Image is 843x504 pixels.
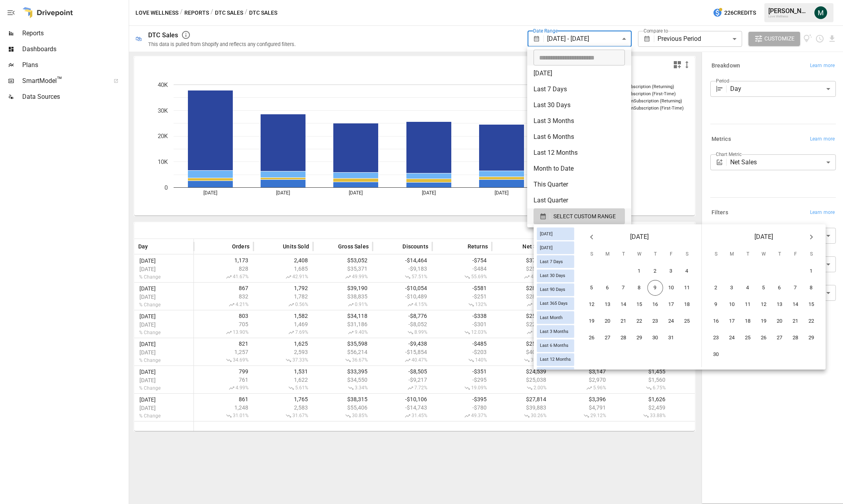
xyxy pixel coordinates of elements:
[537,245,556,250] span: [DATE]
[724,297,740,313] button: 10
[754,231,773,242] span: [DATE]
[804,246,818,262] span: Saturday
[584,297,600,313] button: 12
[680,246,694,262] span: Saturday
[527,113,631,129] li: Last 3 Months
[632,297,648,313] button: 15
[632,246,646,262] span: Wednesday
[537,259,566,264] span: Last 7 Days
[600,314,616,329] button: 20
[537,329,572,334] span: Last 3 Months
[772,246,787,262] span: Thursday
[527,129,631,145] li: Last 6 Months
[527,161,631,177] li: Month to Date
[708,297,724,313] button: 9
[740,330,756,346] button: 25
[756,314,772,329] button: 19
[537,256,574,268] div: Last 7 Days
[632,330,648,346] button: 29
[788,314,804,329] button: 21
[584,314,600,329] button: 19
[537,343,572,348] span: Last 6 Months
[537,325,574,338] div: Last 3 Months
[788,280,804,296] button: 7
[537,357,574,362] span: Last 12 Months
[648,246,662,262] span: Thursday
[616,330,632,346] button: 28
[537,269,574,282] div: Last 30 Days
[648,280,663,296] button: 9
[527,97,631,113] li: Last 30 Days
[584,330,600,346] button: 26
[632,264,648,279] button: 1
[537,367,574,380] div: Last Year
[537,283,574,296] div: Last 90 Days
[553,212,616,221] span: SELECT CUSTOM RANGE
[708,314,724,329] button: 16
[664,246,678,262] span: Friday
[663,280,679,296] button: 10
[803,229,819,245] button: Next month
[537,311,574,324] div: Last Month
[663,314,679,329] button: 24
[740,314,756,329] button: 18
[772,314,788,329] button: 20
[537,339,574,352] div: Last 6 Months
[804,264,820,279] button: 1
[772,280,788,296] button: 6
[772,330,788,346] button: 27
[708,280,724,296] button: 2
[663,297,679,313] button: 17
[616,314,632,329] button: 21
[537,242,574,254] div: [DATE]
[630,231,649,242] span: [DATE]
[632,280,648,296] button: 8
[527,65,631,81] li: [DATE]
[527,192,631,208] li: Last Quarter
[600,330,616,346] button: 27
[804,330,820,346] button: 29
[663,330,679,346] button: 31
[756,330,772,346] button: 26
[537,227,574,240] div: [DATE]
[804,314,820,329] button: 22
[679,314,695,329] button: 25
[756,280,772,296] button: 5
[663,264,679,279] button: 3
[537,297,574,310] div: Last 365 Days
[708,330,724,346] button: 23
[708,347,724,363] button: 30
[648,330,663,346] button: 30
[584,229,599,245] button: Previous month
[600,297,616,313] button: 13
[632,314,648,329] button: 22
[537,231,556,237] span: [DATE]
[527,145,631,161] li: Last 12 Months
[679,280,695,296] button: 11
[804,297,820,313] button: 15
[741,246,755,262] span: Tuesday
[740,297,756,313] button: 11
[788,246,802,262] span: Friday
[534,208,625,224] button: SELECT CUSTOM RANGE
[756,246,771,262] span: Wednesday
[788,330,804,346] button: 28
[648,264,663,279] button: 2
[756,297,772,313] button: 12
[584,280,600,296] button: 5
[679,264,695,279] button: 4
[616,297,632,313] button: 14
[537,353,574,366] div: Last 12 Months
[772,297,788,313] button: 13
[584,246,599,262] span: Sunday
[679,297,695,313] button: 18
[724,280,740,296] button: 3
[788,297,804,313] button: 14
[616,246,630,262] span: Tuesday
[709,246,723,262] span: Sunday
[537,315,566,320] span: Last Month
[724,330,740,346] button: 24
[740,280,756,296] button: 4
[527,177,631,192] li: This Quarter
[648,314,663,329] button: 23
